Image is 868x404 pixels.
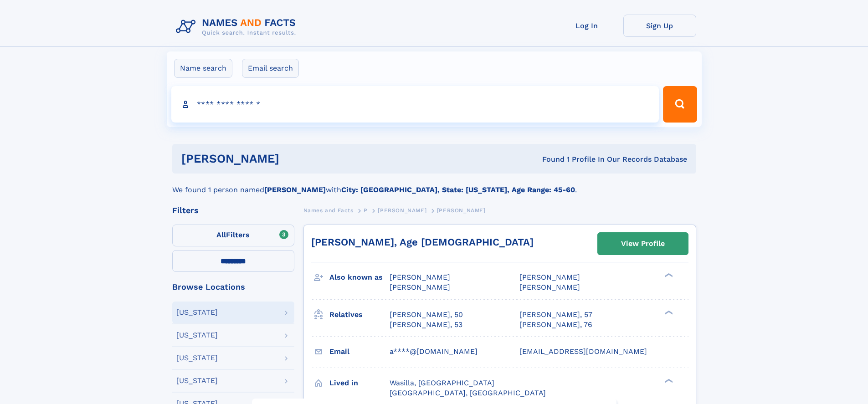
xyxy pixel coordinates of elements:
[519,347,647,356] span: [EMAIL_ADDRESS][DOMAIN_NAME]
[519,273,580,281] span: [PERSON_NAME]
[550,15,623,37] a: Log In
[303,205,354,216] a: Names and Facts
[663,272,673,278] div: ❯
[364,207,368,214] span: P
[181,153,411,164] h1: [PERSON_NAME]
[329,270,390,285] h3: Also known as
[598,233,688,255] a: View Profile
[242,59,299,78] label: Email search
[390,389,546,397] span: [GEOGRAPHIC_DATA], [GEOGRAPHIC_DATA]
[176,354,218,362] div: [US_STATE]
[171,86,659,123] input: search input
[621,233,665,254] div: View Profile
[663,309,673,315] div: ❯
[519,310,592,320] a: [PERSON_NAME], 57
[411,154,687,164] div: Found 1 Profile In Our Records Database
[390,378,494,387] span: Wasilla, [GEOGRAPHIC_DATA]
[172,174,696,195] div: We found 1 person named with .
[390,283,450,291] span: [PERSON_NAME]
[311,236,534,248] a: [PERSON_NAME], Age [DEMOGRAPHIC_DATA]
[390,310,463,320] a: [PERSON_NAME], 50
[172,206,294,215] div: Filters
[390,320,462,330] a: [PERSON_NAME], 53
[329,307,390,322] h3: Relatives
[172,225,294,246] label: Filters
[264,185,326,194] b: [PERSON_NAME]
[437,207,486,214] span: [PERSON_NAME]
[174,59,232,78] label: Name search
[378,205,426,216] a: [PERSON_NAME]
[176,332,218,339] div: [US_STATE]
[176,377,218,384] div: [US_STATE]
[378,207,426,214] span: [PERSON_NAME]
[329,375,390,391] h3: Lived in
[329,344,390,359] h3: Email
[390,273,450,281] span: [PERSON_NAME]
[663,378,673,384] div: ❯
[364,205,368,216] a: P
[519,283,580,291] span: [PERSON_NAME]
[623,15,696,37] a: Sign Up
[216,230,226,239] span: All
[519,320,592,330] a: [PERSON_NAME], 76
[172,15,303,39] img: Logo Names and Facts
[176,309,218,316] div: [US_STATE]
[341,185,575,194] b: City: [GEOGRAPHIC_DATA], State: [US_STATE], Age Range: 45-60
[172,283,294,291] div: Browse Locations
[663,86,697,123] button: Search Button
